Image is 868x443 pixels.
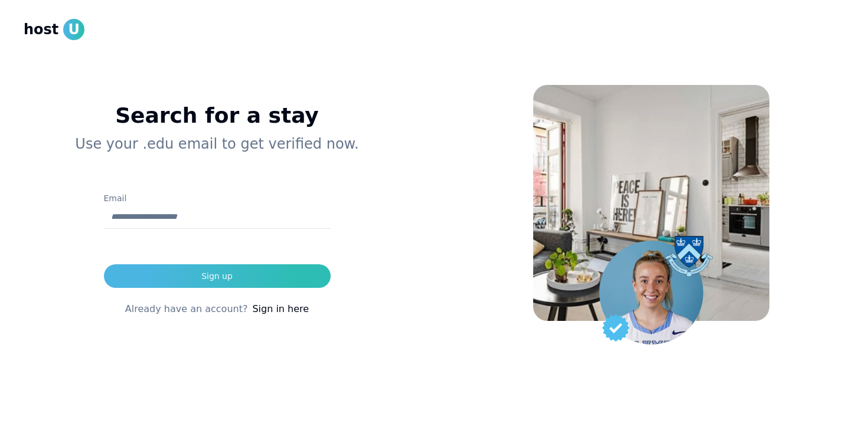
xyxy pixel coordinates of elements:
p: Use your .edu email to get verified now. [43,134,391,153]
a: Sign in here [252,302,309,316]
button: Sign up [104,264,331,288]
span: Already have an account? [125,302,248,316]
img: House Background [533,85,769,321]
span: host [24,20,58,39]
h1: Search for a stay [43,104,391,127]
label: Email [104,193,127,203]
img: Student [599,241,703,344]
a: hostU [24,19,84,40]
span: U [63,19,84,40]
div: Sign up [201,270,233,282]
img: Columbia university [665,236,713,277]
